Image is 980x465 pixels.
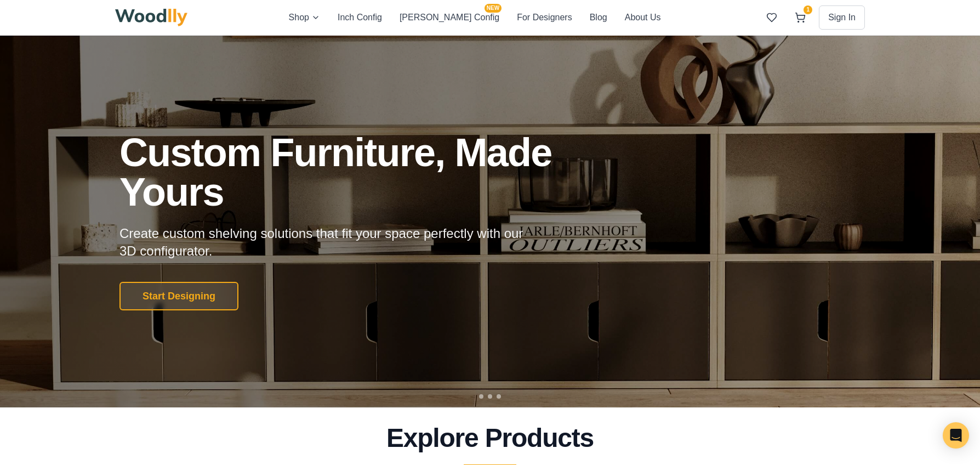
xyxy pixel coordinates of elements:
[119,225,540,260] p: Create custom shelving solutions that fit your space perfectly with our 3D configurator.
[485,4,502,13] span: NEW
[289,10,320,25] button: Shop
[400,10,499,25] button: [PERSON_NAME] ConfigNEW
[590,10,607,25] button: Blog
[115,9,187,26] img: Woodlly
[119,282,238,310] button: Start Designing
[119,133,611,212] h1: Custom Furniture, Made Yours
[819,5,865,30] button: Sign In
[790,8,810,27] button: 1
[804,5,812,14] span: 1
[517,10,572,25] button: For Designers
[119,425,861,451] h2: Explore Products
[625,10,661,25] button: About Us
[943,422,969,449] div: Open Intercom Messenger
[338,10,382,25] button: Inch Config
